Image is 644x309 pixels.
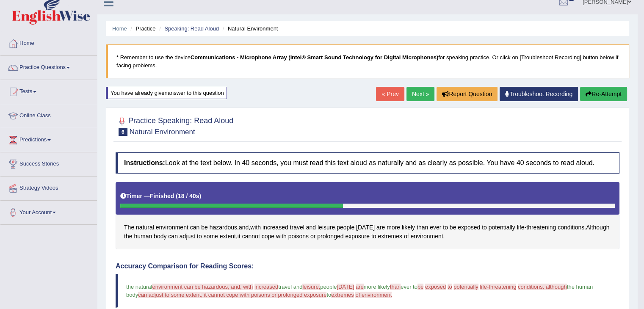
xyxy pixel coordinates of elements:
span: Click to see word definition [378,232,402,241]
small: Natural Environment [130,128,195,136]
span: the natural [126,284,152,290]
span: Click to see word definition [204,232,218,241]
span: Click to see word definition [262,232,274,241]
b: Communications - Microphone Array (Intel® Smart Sound Technology for Digital Microphones) [191,54,438,61]
span: Click to see word definition [242,232,260,241]
a: Success Stories [0,152,97,174]
h5: Timer — [120,193,201,199]
span: people [320,284,337,290]
span: can adjust to some extent, it cannot cope with poisons or prolonged exposure [138,292,326,298]
span: Click to see word definition [190,223,200,232]
span: Click to see word definition [450,223,456,232]
span: travel and [278,284,302,290]
span: increased [254,284,278,290]
span: Click to see word definition [288,232,309,241]
a: Tests [0,80,97,101]
span: than [390,284,401,290]
span: Click to see word definition [558,223,584,232]
a: Next » [406,87,434,101]
span: Click to see word definition [154,232,166,241]
span: Click to see word definition [220,232,236,241]
b: Instructions: [124,159,165,166]
b: 18 / 40s [178,193,199,199]
span: Click to see word definition [387,223,400,232]
span: to [448,284,452,290]
span: Click to see word definition [371,232,376,241]
span: Click to see word definition [124,232,132,241]
span: Click to see word definition [124,223,134,232]
span: Click to see word definition [318,223,335,232]
span: 6 [119,128,127,136]
span: Click to see word definition [345,232,370,241]
a: « Prev [376,87,404,101]
blockquote: * Remember to use the device for speaking practice. Or click on [Troubleshoot Recording] button b... [106,44,629,78]
a: Home [112,25,127,32]
span: [DATE] [337,284,354,290]
button: Re-Attempt [580,87,627,101]
a: Troubleshoot Recording [500,87,578,101]
span: potentially [453,284,478,290]
span: Click to see word definition [482,223,487,232]
span: Click to see word definition [168,232,178,241]
span: Click to see word definition [517,223,525,232]
span: Click to see word definition [458,223,480,232]
span: Click to see word definition [197,232,202,241]
a: Your Account [0,201,97,222]
b: Finished [150,193,174,199]
button: Report Question [437,87,498,101]
span: to [326,292,331,298]
span: Click to see word definition [526,223,556,232]
span: Click to see word definition [250,223,261,232]
span: are [356,284,364,290]
span: Click to see word definition [239,223,249,232]
span: Click to see word definition [430,223,441,232]
span: extremes [331,292,354,298]
span: Click to see word definition [238,232,240,241]
h4: Look at the text below. In 40 seconds, you must read this text aloud as naturally and as clearly ... [116,152,619,174]
div: You have already given answer to this question [106,87,227,99]
span: Click to see word definition [402,223,415,232]
a: Strategy Videos [0,177,97,198]
span: conditions. although [518,284,567,290]
span: Click to see word definition [376,223,385,232]
span: Click to see word definition [136,223,154,232]
span: exposed [425,284,446,290]
span: Click to see word definition [489,223,515,232]
span: Click to see word definition [310,232,315,241]
span: Click to see word definition [306,223,316,232]
span: Click to see word definition [337,223,354,232]
a: Practice Questions [0,56,97,77]
li: Practice [128,25,155,33]
span: be [417,284,423,290]
span: leisure, [302,284,320,290]
span: Click to see word definition [210,223,237,232]
span: Click to see word definition [317,232,343,241]
span: Click to see word definition [263,223,288,232]
div: , , , - . , . [116,182,619,249]
span: of environment [355,292,392,298]
a: Speaking: Read Aloud [164,25,219,32]
span: life-threatening [480,284,516,290]
span: Click to see word definition [443,223,448,232]
span: Click to see word definition [201,223,208,232]
span: Click to see word definition [356,223,375,232]
span: Click to see word definition [180,232,195,241]
h2: Practice Speaking: Read Aloud [116,115,233,136]
span: more likely [364,284,390,290]
a: Predictions [0,128,97,149]
b: ( [176,193,178,199]
a: Home [0,32,97,53]
span: Click to see word definition [410,232,443,241]
a: Online Class [0,104,97,125]
span: Click to see word definition [290,223,304,232]
h4: Accuracy Comparison for Reading Scores: [116,262,619,270]
span: ever to [401,284,417,290]
span: Click to see word definition [276,232,287,241]
li: Natural Environment [221,25,278,33]
span: Click to see word definition [417,223,428,232]
span: Click to see word definition [586,223,609,232]
span: environment can be hazardous, and, with [152,284,253,290]
span: Click to see word definition [134,232,152,241]
span: Click to see word definition [404,232,409,241]
b: ) [199,193,202,199]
